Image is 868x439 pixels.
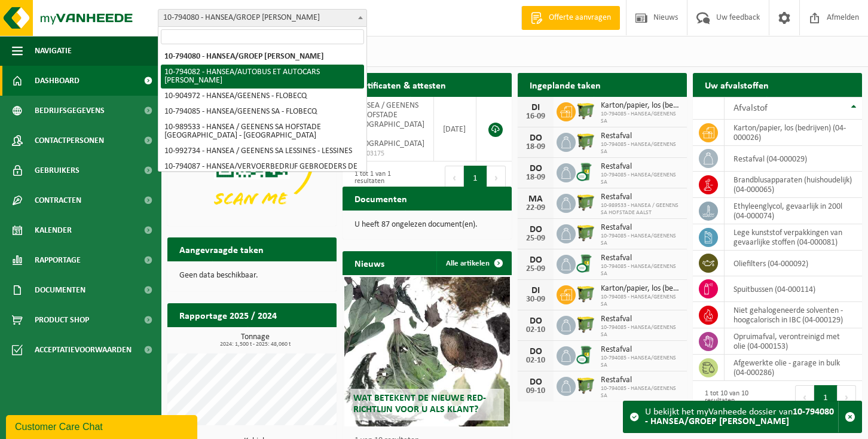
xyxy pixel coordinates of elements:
[524,194,548,204] div: MA
[524,286,548,295] div: DI
[725,276,862,302] td: spuitbussen (04-000114)
[601,385,681,400] span: 10-794085 - HANSEA/GEENENS SA
[161,144,364,159] li: 10-992734 - HANSEA / GEENENS SA LESSINES - LESSINES
[352,101,424,148] span: HANSEA / GEENENS SA HOFSTADE [GEOGRAPHIC_DATA] - [GEOGRAPHIC_DATA]
[524,255,548,265] div: DO
[601,193,681,202] span: Restafval
[524,225,548,234] div: DO
[35,185,81,215] span: Contracten
[343,187,419,210] h2: Documenten
[601,263,681,278] span: 10-794085 - HANSEA/GEENENS SA
[35,215,72,245] span: Kalender
[601,294,681,308] span: 10-794085 - HANSEA/GEENENS SA
[576,314,596,334] img: WB-1100-HPE-GN-50
[524,265,548,273] div: 25-09
[838,385,856,409] button: Next
[546,12,614,24] span: Offerte aanvragen
[645,407,834,426] strong: 10-794080 - HANSEA/GROEP [PERSON_NAME]
[601,324,681,339] span: 10-794085 - HANSEA/GEENENS SA
[725,146,862,172] td: restafval (04-000029)
[35,156,80,185] span: Gebruikers
[344,277,510,426] a: Wat betekent de nieuwe RED-richtlijn voor u als klant?
[524,133,548,143] div: DO
[173,333,337,347] h3: Tonnage
[645,401,838,432] div: U bekijkt het myVanheede dossier van
[158,9,367,27] span: 10-794080 - HANSEA/GROEP GEORGES-GEENENS-DE VOS
[576,161,596,182] img: WB-0240-CU
[518,73,613,96] h2: Ingeplande taken
[161,89,364,104] li: 10-904972 - HANSEA/GEENENS - FLOBECQ
[524,387,548,395] div: 09-10
[161,104,364,120] li: 10-794085 - HANSEA/GEENENS SA - FLOBECQ
[601,172,681,186] span: 10-794085 - HANSEA/GEENENS SA
[167,237,276,261] h2: Aangevraagde taken
[524,112,548,121] div: 16-09
[6,413,200,439] iframe: chat widget
[35,335,132,365] span: Acceptatievoorwaarden
[161,49,364,65] li: 10-794080 - HANSEA/GROEP [PERSON_NAME]
[349,164,421,191] div: 1 tot 1 van 1 resultaten
[601,376,681,385] span: Restafval
[601,233,681,247] span: 10-794085 - HANSEA/GEENENS SA
[725,251,862,276] td: oliefilters (04-000092)
[576,222,596,243] img: WB-1100-HPE-GN-50
[576,253,596,273] img: WB-0240-CU
[35,96,105,126] span: Bedrijfsgegevens
[524,295,548,304] div: 30-09
[601,254,681,263] span: Restafval
[173,342,337,347] span: 2024: 1,500 t - 2025: 48,060 t
[524,326,548,334] div: 02-10
[733,103,768,113] span: Afvalstof
[693,73,781,96] h2: Uw afvalstoffen
[35,126,104,156] span: Contactpersonen
[725,355,862,381] td: afgewerkte olie - garage in bulk (04-000286)
[524,143,548,151] div: 18-09
[725,198,862,224] td: ethyleenglycol, gevaarlijk in 200l (04-000074)
[524,356,548,365] div: 02-10
[601,284,681,294] span: Karton/papier, los (bedrijven)
[158,10,366,26] span: 10-794080 - HANSEA/GROEP GEORGES-GEENENS-DE VOS
[161,65,364,89] li: 10-794082 - HANSEA/AUTOBUS ET AUTOCARS [PERSON_NAME]
[35,305,89,335] span: Product Shop
[601,202,681,217] span: 10-989533 - HANSEA / GEENENS SA HOFSTADE AALST
[524,204,548,212] div: 22-09
[524,377,548,387] div: DO
[576,283,596,304] img: WB-1100-HPE-GN-50
[725,224,862,251] td: lege kunststof verpakkingen van gevaarlijke stoffen (04-000081)
[601,111,681,125] span: 10-794085 - HANSEA/GEENENS SA
[161,159,364,183] li: 10-794087 - HANSEA/VERVOERBEDRIJF GEBROEDERS DE VOS BV - FLOBECQ
[524,234,548,243] div: 25-09
[576,192,596,212] img: WB-1100-HPE-GN-50
[524,316,548,326] div: DO
[725,120,862,146] td: karton/papier, los (bedrijven) (04-000026)
[524,103,548,112] div: DI
[354,221,500,229] p: U heeft 87 ongelezen document(en).
[699,384,772,410] div: 1 tot 10 van 10 resultaten
[725,302,862,328] td: niet gehalogeneerde solventen - hoogcalorisch in IBC (04-000129)
[524,164,548,173] div: DO
[35,245,81,275] span: Rapportage
[179,272,325,280] p: Geen data beschikbaar.
[601,355,681,369] span: 10-794085 - HANSEA/GEENENS SA
[434,97,476,161] td: [DATE]
[445,166,464,190] button: Previous
[725,172,862,198] td: brandblusapparaten (huishoudelijk) (04-000065)
[436,251,511,275] a: Alle artikelen
[795,385,814,409] button: Previous
[524,173,548,182] div: 18-09
[601,345,681,355] span: Restafval
[161,120,364,144] li: 10-989533 - HANSEA / GEENENS SA HOFSTADE [GEOGRAPHIC_DATA] - [GEOGRAPHIC_DATA]
[576,345,596,365] img: WB-0240-CU
[601,162,681,172] span: Restafval
[343,251,396,275] h2: Nieuws
[601,132,681,141] span: Restafval
[343,73,458,96] h2: Certificaten & attesten
[576,100,596,121] img: WB-1100-HPE-GN-50
[601,223,681,233] span: Restafval
[725,328,862,355] td: opruimafval, verontreinigd met olie (04-000153)
[247,327,335,350] a: Bekijk rapportage
[35,275,85,305] span: Documenten
[524,347,548,356] div: DO
[601,315,681,324] span: Restafval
